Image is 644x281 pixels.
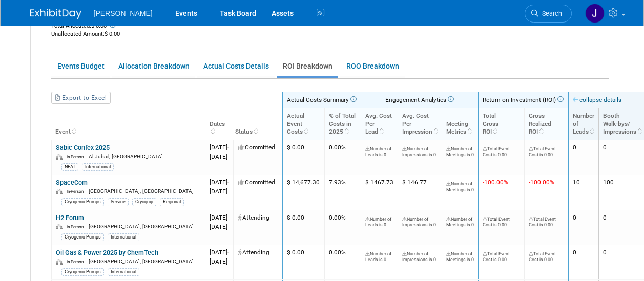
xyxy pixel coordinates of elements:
[361,175,398,210] td: $ 1467.73
[361,108,398,140] th: Avg. CostPerLead: activate to sort column ascending
[329,249,346,256] span: 0.00%
[478,92,568,108] th: Return on Investment (ROI)
[51,56,110,76] a: Events Budget
[56,224,63,230] img: In-Person Event
[329,214,346,221] span: 0.00%
[568,108,599,140] th: NumberofLeads: activate to sort column ascending
[227,144,229,151] span: -
[197,56,275,76] a: Actual Costs Details
[210,214,229,221] span: [DATE]
[210,153,227,160] span: [DATE]
[227,249,229,256] span: -
[56,259,63,265] img: In-Person Event
[446,214,474,228] div: Set the number of meetings (under the Analytics & ROI section of the ROI, Objectives & ROO tab of...
[529,214,563,228] div: Specify the costs for this event under the [Cost] field of various event tabs (i.e. Booth, Sponso...
[61,233,104,241] div: Cryogenic Pumps
[89,188,194,194] span: [GEOGRAPHIC_DATA], [GEOGRAPHIC_DATA]
[210,223,227,230] span: [DATE]
[89,154,163,159] span: Al Jubail, [GEOGRAPHIC_DATA]
[585,4,605,23] img: Jennifer Cheatham
[160,198,184,206] div: Regional
[205,108,233,140] th: Dates : activate to sort column ascending
[112,56,195,76] a: Allocation Breakdown
[233,210,282,245] td: Attending
[67,154,87,159] span: In-Person
[94,9,153,17] span: [PERSON_NAME]
[398,108,442,140] th: Avg. CostPerImpression: activate to sort column ascending
[483,144,521,158] div: Specify the costs for this event under the [Cost] field of various event tabs (i.e. Booth, Sponso...
[210,258,227,265] span: [DATE]
[132,198,156,206] div: Cryoquip
[89,224,194,229] span: [GEOGRAPHIC_DATA], [GEOGRAPHIC_DATA]
[525,108,568,140] th: GrossRealizedROI: activate to sort column ascending
[568,210,599,245] td: 0
[402,214,438,228] div: Set the number of impressions (under the Analytics & ROI section of the ROI, Objectives & ROO tab...
[282,92,361,108] th: Actual Costs Summary
[210,249,229,256] span: [DATE]
[61,163,78,171] div: NEAT
[478,108,525,140] th: TotalGrossROI: activate to sort column ascending
[67,189,87,194] span: In-Person
[51,92,111,104] a: Export to Excel
[483,249,521,263] div: Specify the costs for this event under the [Cost] field of various event tabs (i.e. Booth, Sponso...
[329,179,346,186] span: 7.93%
[233,245,282,280] td: Attending
[56,154,63,160] img: In-Person Event
[282,108,325,140] th: ActualEventCosts: activate to sort column ascending
[282,140,325,175] td: $ 0.00
[61,268,104,276] div: Cryogenic Pumps
[233,108,282,140] th: Status : activate to sort column ascending
[573,96,621,103] a: collapse details
[446,249,474,263] div: Set the number of meetings (under the Analytics & ROI section of the ROI, Objectives & ROO tab of...
[282,210,325,245] td: $ 0.00
[483,179,508,186] span: -100.00%
[329,144,346,151] span: 0.00%
[529,179,554,186] span: -100.00%
[538,10,562,17] span: Search
[67,224,87,229] span: In-Person
[67,259,87,264] span: In-Person
[30,9,81,19] img: ExhibitDay
[56,189,63,194] img: In-Person Event
[51,108,205,140] th: Event : activate to sort column ascending
[108,198,129,206] div: Service
[227,214,229,221] span: -
[568,245,599,280] td: 0
[210,144,229,151] span: [DATE]
[210,188,227,195] span: [DATE]
[402,249,438,263] div: Set the number of impressions (under the Analytics & ROI section of the ROI, Objectives & ROO tab...
[282,245,325,280] td: $ 0.00
[325,108,361,140] th: % of TotalCosts in2025: activate to sort column ascending
[365,249,393,263] div: Set the number of leads generated (under the Analytics & ROI section of the ROI, Objectives & ROO...
[340,56,405,76] a: ROO Breakdown
[568,175,599,210] td: 10
[529,249,563,263] div: Specify the costs for this event under the [Cost] field of various event tabs (i.e. Booth, Sponso...
[108,268,139,276] div: International
[402,144,438,158] div: Set the number of impressions (under the Analytics & ROI section of the ROI, Objectives & ROO tab...
[233,175,282,210] td: Committed
[282,175,325,210] td: $ 14,677.30
[89,258,194,264] span: [GEOGRAPHIC_DATA], [GEOGRAPHIC_DATA]
[525,5,572,23] a: Search
[446,144,474,158] div: Set the number of meetings (under the Analytics & ROI section of the ROI, Objectives & ROO tab of...
[51,30,151,38] div: :
[56,179,88,186] a: SpaceCom
[529,144,563,158] div: Specify the costs for this event under the [Cost] field of various event tabs (i.e. Booth, Sponso...
[483,214,521,228] div: Specify the costs for this event under the [Cost] field of various event tabs (i.e. Booth, Sponso...
[361,92,478,108] th: Engagement Analytics
[56,214,84,222] a: H2 Forum
[398,175,442,210] td: $ 146.77
[210,179,229,186] span: [DATE]
[105,31,120,37] span: $ 0.00
[108,233,139,241] div: International
[277,56,338,76] a: ROI Breakdown
[365,214,393,228] div: Set the number of leads generated (under the Analytics & ROI section of the ROI, Objectives & ROO...
[227,179,229,186] span: -
[61,198,104,206] div: Cryogenic Pumps
[233,140,282,175] td: Committed
[56,144,110,152] a: Sabic Confex 2025
[442,108,478,140] th: MeetingMetrics: activate to sort column ascending
[568,140,599,175] td: 0
[365,144,393,158] div: Set the number of leads generated (under the Analytics & ROI section of the ROI, Objectives & ROO...
[56,249,158,256] a: Oil Gas & Power 2025 by ChemTech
